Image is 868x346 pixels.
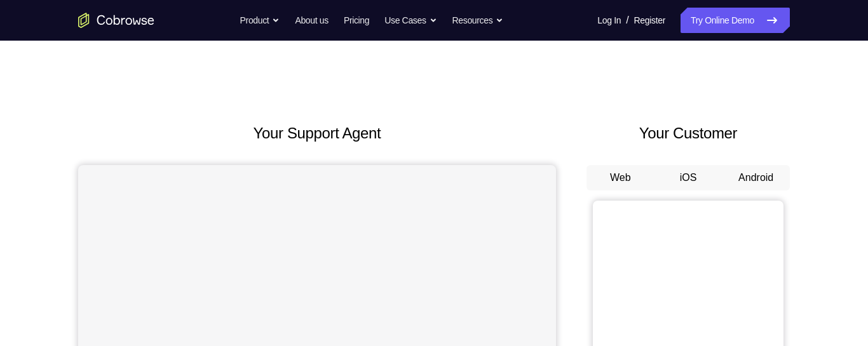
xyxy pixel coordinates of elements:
[587,122,790,145] h2: Your Customer
[587,165,654,190] button: Web
[295,8,328,33] a: About us
[240,8,280,33] button: Product
[626,13,628,28] span: /
[78,13,154,28] a: Go to the home page
[722,165,790,190] button: Android
[681,8,790,33] a: Try Online Demo
[384,8,437,33] button: Use Cases
[634,8,665,33] a: Register
[452,8,504,33] button: Resources
[597,8,621,33] a: Log In
[654,165,722,190] button: iOS
[344,8,369,33] a: Pricing
[78,122,556,145] h2: Your Support Agent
